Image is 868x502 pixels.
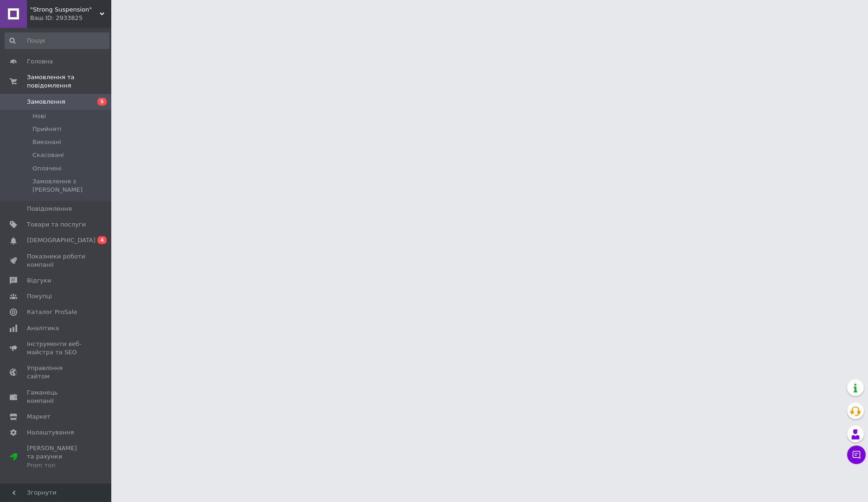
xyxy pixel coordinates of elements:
[27,324,59,333] span: Аналітика
[32,138,61,146] span: Виконані
[27,413,51,421] span: Маркет
[27,444,86,470] span: [PERSON_NAME] та рахунки
[27,276,51,285] span: Відгуки
[27,252,86,269] span: Показники роботи компанії
[27,292,52,301] span: Покупці
[27,308,77,316] span: Каталог ProSale
[27,364,86,381] span: Управління сайтом
[32,151,64,159] span: Скасовані
[97,98,107,106] span: 5
[27,205,72,213] span: Повідомлення
[97,236,107,244] span: 4
[5,32,109,49] input: Пошук
[30,6,100,14] span: "Strong Suspension"
[27,73,111,90] span: Замовлення та повідомлення
[32,125,61,133] span: Прийняті
[30,14,111,22] div: Ваш ID: 2933825
[32,164,62,173] span: Оплачені
[27,57,53,66] span: Головна
[27,389,86,405] span: Гаманець компанії
[27,98,65,106] span: Замовлення
[27,340,86,357] span: Інструменти веб-майстра та SEO
[27,428,74,437] span: Налаштування
[27,236,96,245] span: [DEMOGRAPHIC_DATA]
[27,461,86,470] div: Prom топ
[27,220,86,229] span: Товари та послуги
[847,446,866,464] button: Чат з покупцем
[32,177,108,194] span: Замовлення з [PERSON_NAME]
[32,112,46,120] span: Нові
